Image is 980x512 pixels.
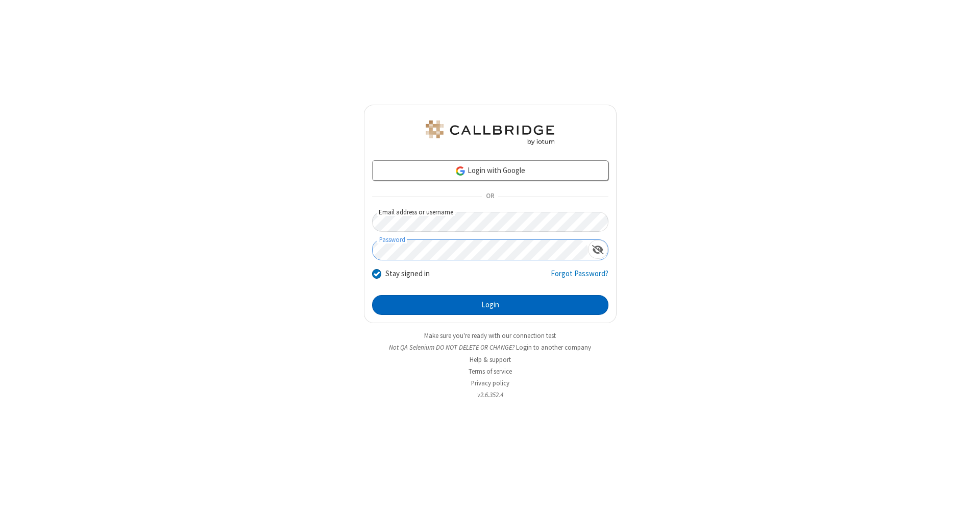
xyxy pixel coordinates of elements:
[424,120,556,145] img: QA Selenium DO NOT DELETE OR CHANGE
[372,212,608,232] input: Email address or username
[372,295,608,315] button: Login
[385,268,430,280] label: Stay signed in
[469,367,512,376] a: Terms of service
[470,355,511,364] a: Help & support
[588,240,608,259] div: Show password
[471,379,509,387] a: Privacy policy
[516,343,591,352] button: Login to another company
[482,189,498,204] span: OR
[364,343,617,352] li: Not QA Selenium DO NOT DELETE OR CHANGE?
[455,165,466,177] img: google-icon.png
[551,268,608,287] a: Forgot Password?
[373,240,588,260] input: Password
[364,390,617,400] li: v2.6.352.4
[424,331,556,340] a: Make sure you're ready with our connection test
[372,160,608,181] a: Login with Google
